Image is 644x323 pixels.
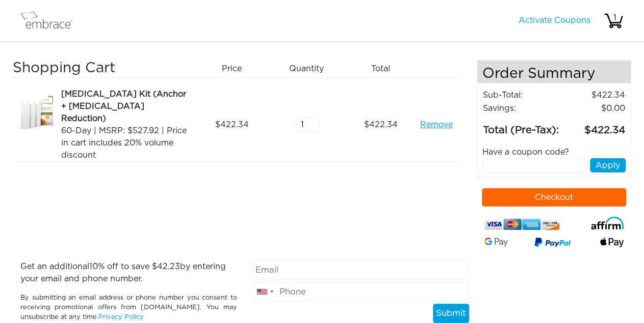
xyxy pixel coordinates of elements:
[20,293,237,322] p: By submitting an email address or phone number you consent to receiving promotional offers from [...
[482,115,561,138] td: Total (Pre-Tax):
[89,262,98,271] span: 10
[561,89,626,102] td: 422.34
[482,89,561,102] td: Sub-Total:
[253,283,276,301] div: United States: +1
[600,238,624,247] img: fullApplePay.png
[519,16,590,24] a: Activate Coupons
[420,119,453,131] a: Remove
[475,146,633,158] div: Have a coupon code?
[433,304,469,323] button: Submit
[157,262,180,271] span: 42.23
[13,88,64,139] img: 7c0420a2-8cf1-11e7-a4ca-02e45ca4b85b.jpeg
[603,16,624,24] a: 1
[347,60,422,77] div: Total
[482,188,626,207] button: Checkout
[534,236,571,250] img: paypal-v3.png
[252,282,469,302] input: Phone
[590,158,626,172] button: Apply
[477,61,631,83] h4: Order Summary
[484,238,508,247] img: Google-Pay-Logo.svg
[252,260,469,280] input: Email
[591,217,624,229] img: affirm-logo.svg
[605,12,625,24] div: 1
[198,60,273,77] div: Price
[215,119,249,131] span: 422.34
[561,115,626,138] td: 422.34
[561,102,626,115] td: 0.00
[18,8,84,34] img: logo.png
[603,11,624,31] img: cart
[482,102,561,115] td: Savings :
[289,63,324,75] span: Quantity
[484,217,559,232] img: credit-cards.png
[61,125,191,161] div: 60-Day | MSRP: $527.92 | Price in cart includes 20% volume discount
[61,88,191,125] div: [MEDICAL_DATA] Kit (Anchor + [MEDICAL_DATA] Reduction)
[13,60,191,77] h3: Shopping Cart
[98,314,144,320] a: Privacy Policy
[20,260,237,285] p: Get an additional % off to save $ by entering your email and phone number.
[364,119,397,131] span: 422.34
